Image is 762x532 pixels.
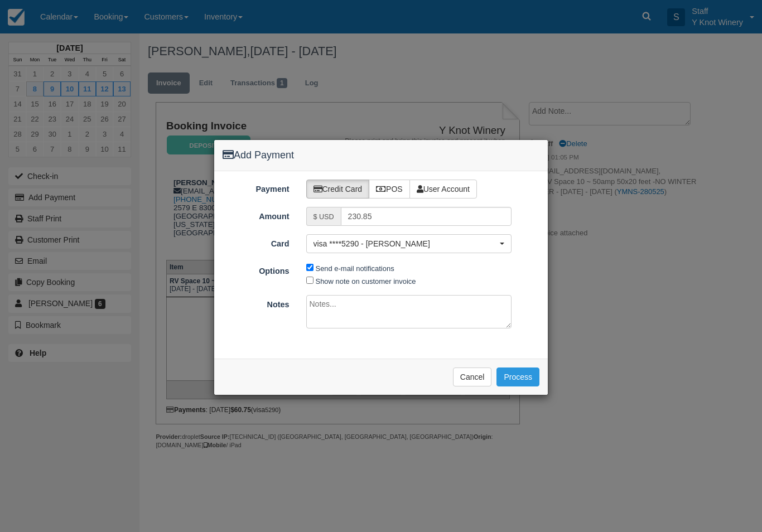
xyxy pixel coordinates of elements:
[496,367,539,386] button: Process
[314,238,498,249] span: visa ****5290 - [PERSON_NAME]
[223,148,539,163] h4: Add Payment
[316,277,416,286] label: Show note on customer invoice
[306,180,370,199] label: Credit Card
[341,207,512,226] input: Valid amount required.
[316,264,394,273] label: Send e-mail notifications
[214,180,298,195] label: Payment
[214,262,298,277] label: Options
[214,207,298,223] label: Amount
[306,234,512,253] button: visa ****5290 - [PERSON_NAME]
[409,180,477,199] label: User Account
[453,367,492,386] button: Cancel
[314,213,334,221] small: $ USD
[214,234,298,250] label: Card
[214,295,298,311] label: Notes
[369,180,410,199] label: POS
